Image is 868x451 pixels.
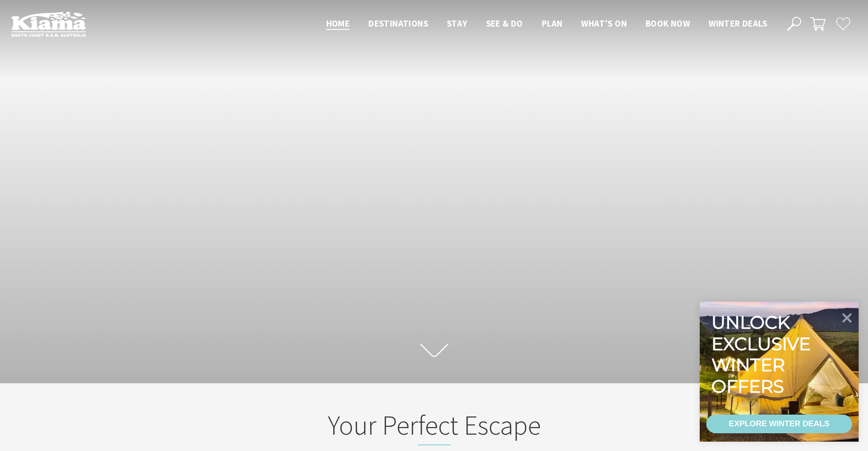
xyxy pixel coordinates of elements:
[709,18,767,29] span: Winter Deals
[326,18,350,29] span: Home
[542,18,563,29] span: Plan
[646,18,690,29] span: Book now
[706,415,852,433] a: EXPLORE WINTER DEALS
[317,16,776,32] nav: Main Menu
[711,312,815,397] div: Unlock exclusive winter offers
[447,18,467,29] span: Stay
[581,18,627,29] span: What’s On
[729,415,829,433] div: EXPLORE WINTER DEALS
[11,11,86,37] img: Kiama Logo
[486,18,523,29] span: See & Do
[368,18,428,29] span: Destinations
[251,409,617,445] h2: Your Perfect Escape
